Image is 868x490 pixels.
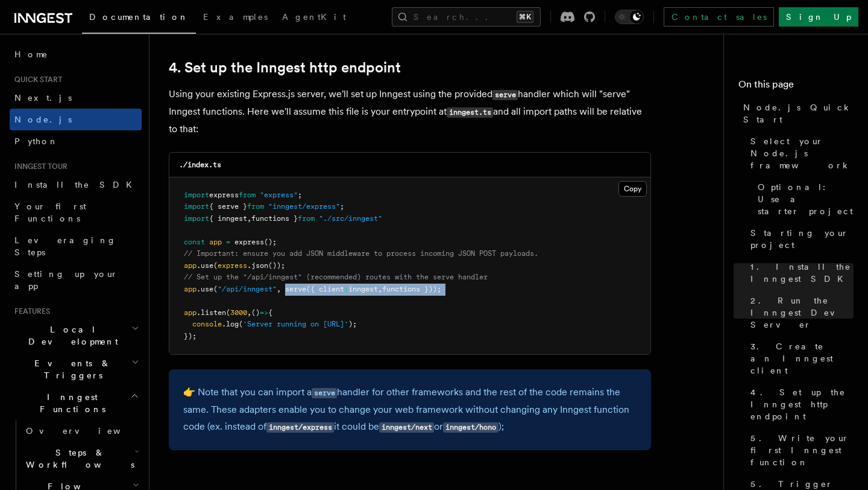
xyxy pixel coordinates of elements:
[750,135,854,171] span: Select your Node.js framework
[243,320,348,328] span: 'Server running on [URL]'
[392,7,541,27] button: Search...⌘K
[743,101,854,126] span: Node.js Quick Start
[382,285,441,293] span: functions }));
[10,386,142,420] button: Inngest Functions
[344,285,348,293] span: :
[268,308,272,317] span: {
[213,285,218,293] span: (
[14,269,118,291] span: Setting up your app
[10,174,142,196] a: Install the SDK
[184,202,209,211] span: import
[197,308,226,317] span: .listen
[779,7,858,27] a: Sign Up
[10,307,50,316] span: Features
[192,320,222,328] span: console
[247,308,251,317] span: ,
[517,11,533,23] kbd: ⌘K
[306,285,344,293] span: ({ client
[247,261,268,270] span: .json
[615,10,644,24] button: Toggle dark mode
[21,447,134,471] span: Steps & Workflows
[447,107,493,118] code: inngest.ts
[10,109,142,130] a: Node.js
[218,285,277,293] span: "/api/inngest"
[184,261,197,270] span: app
[738,77,854,97] h4: On this page
[348,285,378,293] span: inngest
[750,432,854,468] span: 5. Write your first Inngest function
[169,86,651,138] p: Using your existing Express.js server, we'll set up Inngest using the provided handler which will...
[260,191,298,199] span: "express"
[266,422,334,433] code: inngest/express
[378,285,382,293] span: ,
[10,229,142,263] a: Leveraging Steps
[10,162,68,171] span: Inngest tour
[10,319,142,352] button: Local Development
[239,320,243,328] span: (
[312,388,337,398] code: serve
[209,238,222,246] span: app
[247,214,251,223] span: ,
[21,420,142,442] a: Overview
[203,12,268,22] span: Examples
[82,4,196,34] a: Documentation
[10,196,142,229] a: Your first Functions
[298,191,302,199] span: ;
[746,290,854,336] a: 2. Run the Inngest Dev Server
[10,263,142,297] a: Setting up your app
[184,238,205,246] span: const
[213,261,218,270] span: (
[197,285,213,293] span: .use
[218,261,247,270] span: express
[169,59,401,76] a: 4. Set up the Inngest http endpoint
[179,161,221,169] code: ./index.ts
[14,136,58,146] span: Python
[750,227,854,251] span: Starting your project
[746,381,854,427] a: 4. Set up the Inngest http endpoint
[738,97,854,130] a: Node.js Quick Start
[10,357,131,381] span: Events & Triggers
[247,202,264,211] span: from
[319,214,382,223] span: "./src/inngest"
[226,308,230,317] span: (
[275,4,353,33] a: AgentKit
[209,202,247,211] span: { serve }
[184,332,197,340] span: });
[10,130,142,152] a: Python
[10,391,130,415] span: Inngest Functions
[251,308,260,317] span: ()
[10,87,142,109] a: Next.js
[234,238,264,246] span: express
[10,75,62,84] span: Quick start
[753,176,854,222] a: Optional: Use a starter project
[184,273,488,281] span: // Set up the "/api/inngest" (recommended) routes with the serve handler
[209,214,247,223] span: { inngest
[750,340,854,377] span: 3. Create an Inngest client
[21,442,142,476] button: Steps & Workflows
[209,191,239,199] span: express
[10,43,142,65] a: Home
[184,285,197,293] span: app
[285,285,306,293] span: serve
[89,12,189,22] span: Documentation
[226,238,230,246] span: =
[750,386,854,422] span: 4. Set up the Inngest http endpoint
[239,191,256,199] span: from
[746,427,854,473] a: 5. Write your first Inngest function
[222,320,239,328] span: .log
[348,320,357,328] span: );
[26,426,150,436] span: Overview
[184,308,197,317] span: app
[14,48,48,60] span: Home
[184,214,209,223] span: import
[183,384,637,436] p: 👉 Note that you can import a handler for other frameworks and the rest of the code remains the sa...
[264,238,277,246] span: ();
[282,12,346,22] span: AgentKit
[268,202,340,211] span: "inngest/express"
[14,115,72,124] span: Node.js
[758,181,854,217] span: Optional: Use a starter project
[251,214,298,223] span: functions }
[618,181,647,197] button: Copy
[340,202,344,211] span: ;
[10,352,142,386] button: Events & Triggers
